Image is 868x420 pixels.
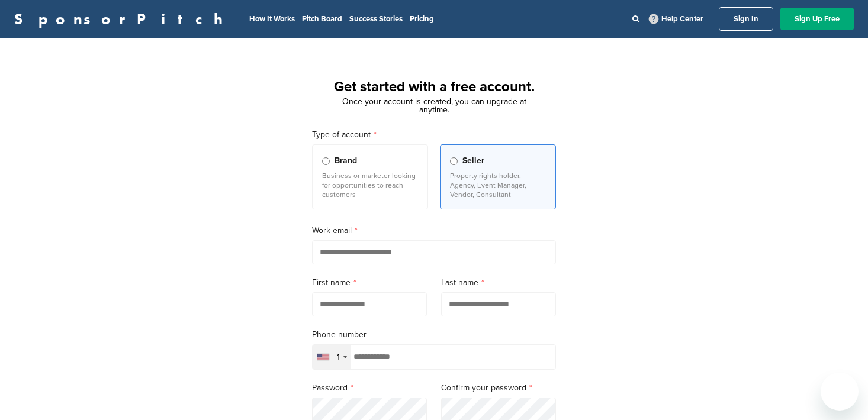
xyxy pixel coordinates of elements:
h1: Get started with a free account. [298,76,570,98]
a: How It Works [249,14,295,24]
span: Seller [462,154,484,167]
a: Sign In [719,7,773,31]
a: Sign Up Free [780,8,854,30]
input: Seller Property rights holder, Agency, Event Manager, Vendor, Consultant [450,157,458,165]
label: Last name [441,276,556,289]
p: Business or marketer looking for opportunities to reach customers [322,171,418,199]
a: Pitch Board [302,14,342,24]
span: Once your account is created, you can upgrade at anytime. [342,96,526,115]
label: Type of account [312,128,556,141]
input: Brand Business or marketer looking for opportunities to reach customers [322,157,330,165]
a: Success Stories [349,14,403,24]
a: Pricing [410,14,434,24]
a: Help Center [647,12,706,26]
span: Brand [335,154,357,167]
label: First name [312,276,427,289]
a: SponsorPitch [14,11,230,27]
label: Phone number [312,328,556,341]
div: +1 [333,353,340,361]
p: Property rights holder, Agency, Event Manager, Vendor, Consultant [450,171,546,199]
div: Selected country [313,345,351,369]
label: Confirm your password [441,382,556,395]
iframe: Button to launch messaging window [821,373,859,411]
label: Password [312,382,427,395]
label: Work email [312,224,556,237]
